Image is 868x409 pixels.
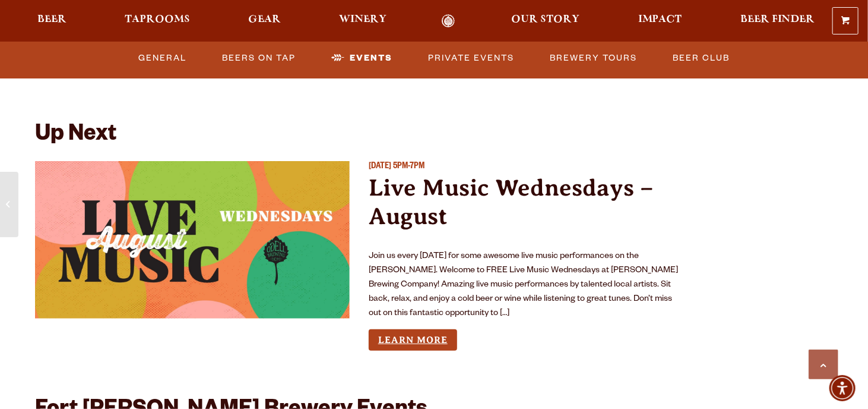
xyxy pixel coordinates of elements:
a: Private Events [423,45,519,72]
span: Taprooms [125,15,190,24]
a: Odell Home [426,14,471,28]
span: Impact [638,15,682,24]
a: Beer Club [668,45,734,72]
a: Scroll to top [809,350,838,379]
a: Beer [30,14,74,28]
span: Our Story [512,15,580,24]
div: Accessibility Menu [829,375,856,401]
a: Gear [240,14,289,28]
a: Taprooms [117,14,198,28]
a: Live Music Wednesdays – August [369,174,653,229]
a: View event details [35,161,350,319]
span: Beer [37,15,66,24]
span: 5PM-7PM [393,162,425,172]
a: Our Story [504,14,588,28]
span: Gear [248,15,281,24]
a: General [134,45,191,72]
a: Impact [631,14,690,28]
a: Beer Finder [733,14,823,28]
span: [DATE] [369,162,391,172]
a: Brewery Tours [545,45,642,72]
h2: Up Next [35,123,116,149]
p: Join us every [DATE] for some awesome live music performances on the [PERSON_NAME]. Welcome to FR... [369,250,683,321]
span: Winery [339,15,387,24]
a: Events [327,45,397,72]
span: Beer Finder [740,15,815,24]
a: Learn more about Live Music Wednesdays – August [369,329,457,351]
a: Beers on Tap [217,45,300,72]
a: Winery [331,14,394,28]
